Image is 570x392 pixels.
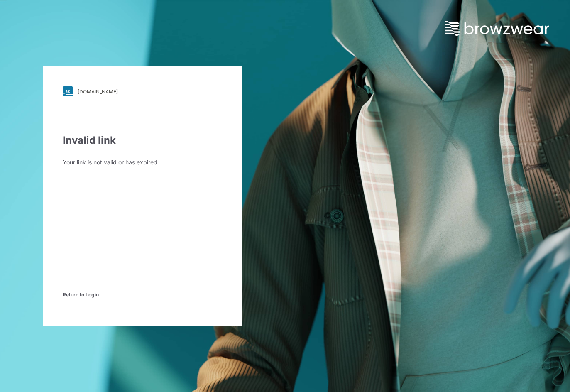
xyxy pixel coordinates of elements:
div: [DOMAIN_NAME] [78,88,118,95]
div: Your link is not valid or has expired [63,158,222,167]
span: Return to Login [63,291,99,299]
a: [DOMAIN_NAME] [63,86,222,96]
div: Invalid link [63,133,222,148]
img: browzwear-logo.73288ffb.svg [445,21,549,36]
img: svg+xml;base64,PHN2ZyB3aWR0aD0iMjgiIGhlaWdodD0iMjgiIHZpZXdCb3g9IjAgMCAyOCAyOCIgZmlsbD0ibm9uZSIgeG... [63,86,73,96]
